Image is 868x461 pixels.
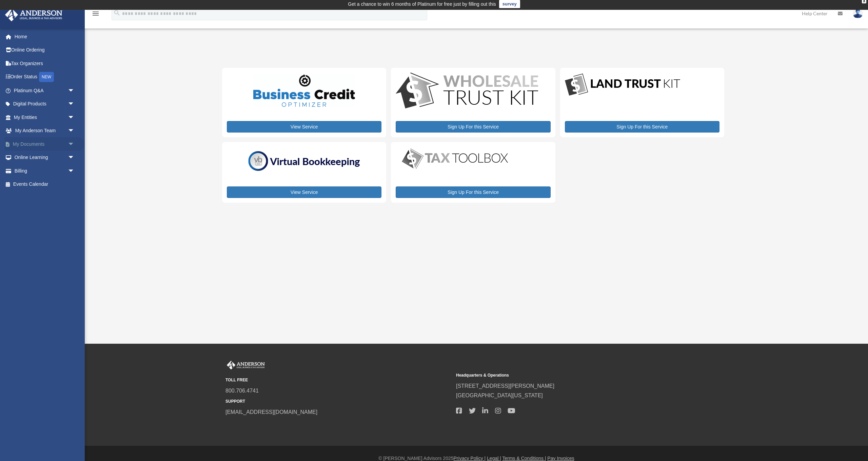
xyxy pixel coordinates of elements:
[396,147,514,171] img: taxtoolbox_new-1.webp
[547,456,574,461] a: Pay Invoices
[68,137,81,151] span: arrow_drop_down
[5,30,85,43] a: Home
[113,9,121,17] i: search
[68,124,81,138] span: arrow_drop_down
[565,121,719,133] a: Sign Up For this Service
[565,73,680,97] img: LandTrust_lgo-1.jpg
[92,12,100,18] a: menu
[5,97,81,111] a: Digital Productsarrow_drop_down
[225,388,259,394] a: 800.706.4741
[5,164,85,178] a: Billingarrow_drop_down
[5,124,85,138] a: My Anderson Teamarrow_drop_down
[5,84,85,97] a: Platinum Q&Aarrow_drop_down
[396,121,550,133] a: Sign Up For this Service
[396,186,550,198] a: Sign Up For this Service
[5,43,85,57] a: Online Ordering
[68,164,81,178] span: arrow_drop_down
[5,178,85,191] a: Events Calendar
[225,377,451,384] small: TOLL FREE
[5,111,85,124] a: My Entitiesarrow_drop_down
[227,186,381,198] a: View Service
[92,9,100,18] i: menu
[225,398,451,405] small: SUPPORT
[456,393,543,398] a: [GEOGRAPHIC_DATA][US_STATE]
[456,383,554,389] a: [STREET_ADDRESS][PERSON_NAME]
[456,372,682,379] small: Headquarters & Operations
[487,456,501,461] a: Legal |
[396,73,538,110] img: WS-Trust-Kit-lgo-1.jpg
[225,361,266,369] img: Anderson Advisors Platinum Portal
[68,97,81,111] span: arrow_drop_down
[5,70,85,84] a: Order StatusNEW
[68,84,81,98] span: arrow_drop_down
[853,8,863,18] img: User Pic
[68,111,81,124] span: arrow_drop_down
[5,137,85,151] a: My Documentsarrow_drop_down
[3,8,64,21] img: Anderson Advisors Platinum Portal
[454,456,486,461] a: Privacy Policy |
[5,57,85,70] a: Tax Organizers
[227,121,381,133] a: View Service
[39,72,54,82] div: NEW
[68,151,81,165] span: arrow_drop_down
[502,456,546,461] a: Terms & Conditions |
[225,409,317,415] a: [EMAIL_ADDRESS][DOMAIN_NAME]
[5,151,85,164] a: Online Learningarrow_drop_down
